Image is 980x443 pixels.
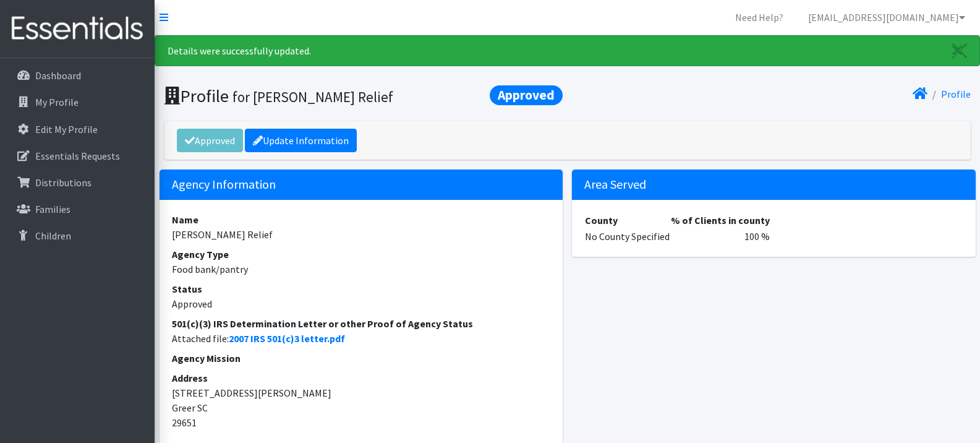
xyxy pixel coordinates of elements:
[160,170,563,200] h5: Agency Information
[584,228,670,244] td: No County Specified
[232,88,393,106] small: for [PERSON_NAME] Relief
[798,5,975,30] a: [EMAIL_ADDRESS][DOMAIN_NAME]
[229,332,345,345] a: 2007 IRS 501(c)3 letter.pdf
[245,129,357,152] a: Update Information
[670,212,770,228] th: % of Clients in county
[941,88,971,100] a: Profile
[172,212,551,227] dt: Name
[35,176,92,189] p: Distributions
[172,351,551,366] dt: Agency Mission
[35,96,79,108] p: My Profile
[35,123,98,135] p: Edit My Profile
[172,227,551,242] dd: [PERSON_NAME] Relief
[35,150,120,162] p: Essentials Requests
[584,212,670,228] th: County
[35,230,71,242] p: Children
[5,197,150,222] a: Families
[5,170,150,195] a: Distributions
[164,85,563,107] h1: Profile
[35,69,81,82] p: Dashboard
[5,117,150,142] a: Edit My Profile
[155,35,980,66] div: Details were successfully updated.
[725,5,793,30] a: Need Help?
[572,170,976,200] h5: Area Served
[172,316,551,331] dt: 501(c)(3) IRS Determination Letter or other Proof of Agency Status
[5,223,150,248] a: Children
[35,203,70,215] p: Families
[490,85,563,105] span: Approved
[670,228,770,244] td: 100 %
[172,247,551,262] dt: Agency Type
[5,63,150,88] a: Dashboard
[172,262,551,277] dd: Food bank/pantry
[940,36,979,66] a: Close
[172,331,551,346] dd: Attached file:
[172,372,208,384] strong: Address
[5,8,150,49] img: HumanEssentials
[172,371,551,430] address: [STREET_ADDRESS][PERSON_NAME] Greer SC 29651
[172,296,551,311] dd: Approved
[5,90,150,114] a: My Profile
[172,282,551,296] dt: Status
[5,144,150,168] a: Essentials Requests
